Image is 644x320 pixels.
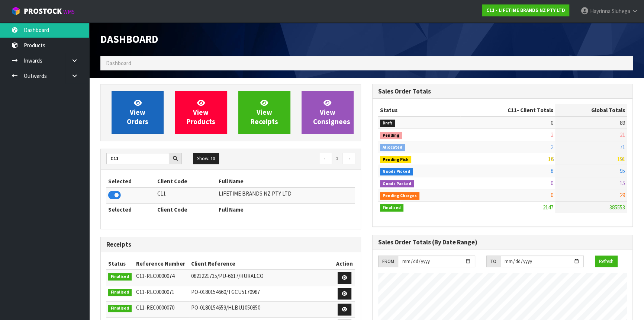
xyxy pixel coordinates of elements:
[620,191,625,199] span: 29
[108,273,132,281] span: Finalised
[319,153,332,165] a: ←
[380,156,411,164] span: Pending Pick
[191,288,260,295] span: PO-0180154660/TGCU5170987
[378,239,627,246] h3: Sales Order Totals (By Date Range)
[620,119,625,126] span: 89
[332,153,342,165] a: 1
[136,288,174,295] span: C11-REC0000071
[380,120,395,127] span: Draft
[313,98,350,126] span: View Consignees
[127,98,148,126] span: View Orders
[482,4,569,16] a: C11 - LIFETIME BRANDS NZ PTY LTD
[187,98,215,126] span: View Products
[620,167,625,174] span: 95
[551,180,553,187] span: 0
[590,7,611,15] span: Hayrinna
[620,131,625,138] span: 21
[380,180,414,188] span: Goods Packed
[551,143,553,151] span: 2
[106,241,355,248] h3: Receipts
[63,8,75,15] small: WMS
[555,104,627,116] th: Global Totals
[134,258,189,270] th: Reference Number
[24,6,62,16] span: ProStock
[551,167,553,174] span: 8
[342,153,355,165] a: →
[189,258,334,270] th: Client Reference
[543,204,553,211] span: 2147
[551,131,553,138] span: 2
[620,143,625,151] span: 71
[106,153,169,164] input: Search clients
[106,258,134,270] th: Status
[217,175,355,187] th: Full Name
[106,175,155,187] th: Selected
[380,168,413,175] span: Goods Picked
[380,132,402,139] span: Pending
[106,203,155,215] th: Selected
[380,204,403,212] span: Finalised
[112,91,164,134] a: ViewOrders
[551,119,553,126] span: 0
[617,155,625,162] span: 191
[136,304,174,311] span: C11-REC0000070
[551,191,553,199] span: 0
[193,153,219,165] button: Show: 10
[595,256,618,267] button: Refresh
[378,256,398,267] div: FROM
[236,153,355,166] nav: Page navigation
[380,192,419,200] span: Pending Charges
[548,155,553,162] span: 16
[460,104,555,116] th: - Client Totals
[486,7,565,13] strong: C11 - LIFETIME BRANDS NZ PTY LTD
[238,91,290,134] a: ViewReceipts
[155,187,217,203] td: C11
[108,305,132,312] span: Finalised
[486,256,500,267] div: TO
[334,258,355,270] th: Action
[378,104,460,116] th: Status
[191,272,264,279] span: 0821221735/PU-6617/RURALCO
[217,187,355,203] td: LIFETIME BRANDS NZ PTY LTD
[175,91,227,134] a: ViewProducts
[136,272,174,279] span: C11-REC0000074
[191,304,260,311] span: PO-0180154659/HLBU1050850
[251,98,278,126] span: View Receipts
[609,204,625,211] span: 385553
[302,91,354,134] a: ViewConsignees
[106,60,131,67] span: Dashboard
[378,88,627,95] h3: Sales Order Totals
[217,203,355,215] th: Full Name
[620,180,625,187] span: 15
[108,289,132,296] span: Finalised
[612,7,630,15] span: Siuhega
[508,107,517,114] span: C11
[380,144,405,151] span: Allocated
[11,6,20,16] img: cube-alt.png
[155,203,217,215] th: Client Code
[100,32,158,46] span: Dashboard
[155,175,217,187] th: Client Code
